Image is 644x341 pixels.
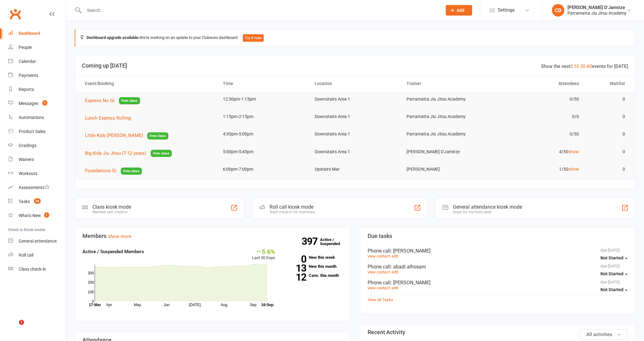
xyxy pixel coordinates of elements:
iframe: Intercom live chat [6,320,21,335]
div: Last 30 Days [252,248,275,261]
span: : [PERSON_NAME] [391,280,430,286]
button: Express No GiFree class [85,97,140,105]
a: Product Sales [8,125,66,139]
div: General attendance kiosk mode [453,204,522,210]
a: show more [108,234,131,239]
h3: Due tasks [368,233,628,239]
td: 0 [585,144,631,159]
button: Not Started [600,284,628,296]
strong: Active / Suspended Members [82,249,144,254]
td: 1/50 [493,162,585,177]
h3: Coming up [DATE] [82,63,628,69]
td: 0/50 [493,92,585,107]
div: Assessments [19,185,49,190]
a: Tasks 38 [8,195,66,209]
button: Big Kids Jiu Jitsu (7-12 years)Free class [85,149,172,157]
div: 5.6% [252,248,275,255]
div: Reports [19,87,34,92]
div: People [19,45,32,50]
td: 5:00pm-5:45pm [217,144,309,159]
div: Phone call [368,280,628,286]
div: Show the next events for [DATE] [541,63,628,70]
div: Waivers [19,157,34,162]
a: edit [392,270,398,274]
div: Messages [19,101,38,106]
div: Phone call [368,264,628,270]
span: Not Started [600,255,623,260]
th: Trainer [401,76,493,92]
div: Class check-in [19,267,46,272]
a: What's New1 [8,209,66,223]
td: 0 [585,92,631,107]
td: Downstairs Area 1 [309,127,401,141]
a: show [568,167,579,172]
input: Search... [82,6,438,15]
div: Roll call [19,253,33,258]
a: 20 [580,64,585,69]
span: Free class [151,150,172,157]
td: 0 [585,162,631,177]
td: 6:00pm-7:00pm [217,162,309,177]
span: 1 [42,100,47,106]
a: Calendar [8,54,66,69]
a: All [586,64,592,69]
a: Automations [8,111,66,125]
a: edit [392,254,398,258]
span: Free class [119,97,140,104]
span: Lunch Express Rolling [85,115,131,121]
td: Downstairs Area 1 [309,144,401,159]
a: edit [392,286,398,290]
a: 13New this month [284,264,342,268]
td: 0/0 [493,109,585,124]
td: [PERSON_NAME] [401,162,493,177]
td: 4/50 [493,144,585,159]
td: 12:30pm-1:15pm [217,92,309,107]
strong: Dashboard upgrade available: [87,35,139,40]
div: Staff check-in for members [270,210,315,214]
a: show [568,149,579,154]
td: Downstairs Area 1 [309,109,401,124]
a: 5 [570,64,573,69]
div: We're working on an update to your Clubworx dashboard. [75,29,635,47]
td: Parramatta Jiu Jitsu Academy [401,127,493,141]
div: Payments [19,73,38,78]
div: Great for the front desk [453,210,522,214]
a: 10 [574,64,579,69]
div: CD [552,4,564,17]
strong: 12 [284,272,306,282]
div: What's New [19,213,41,218]
div: Parramatta Jiu Jitsu Academy [567,10,627,16]
a: People [8,40,66,54]
span: Not Started [600,287,623,292]
a: view contact [368,254,390,258]
th: Event/Booking [79,76,217,92]
button: Foundations GiFree class [85,167,142,175]
td: 1:15pm-2:15pm [217,109,309,124]
a: Waivers [8,153,66,167]
button: Lunch Express Rolling [85,114,135,122]
h3: Members [82,233,343,239]
td: [PERSON_NAME] D'Jamirze [401,144,493,159]
span: Not Started [600,271,623,276]
a: 12Canx. this month [284,273,342,277]
a: General attendance kiosk mode [8,234,66,248]
span: Settings [498,3,515,17]
button: Not Started [600,268,628,280]
div: Phone call [368,248,628,254]
strong: 397 [302,237,320,246]
a: Class kiosk mode [8,262,66,276]
a: View all Tasks [368,297,393,302]
span: Add [457,8,464,13]
span: : abadi alhosani [391,264,426,270]
div: Dashboard [19,31,40,36]
td: 0/50 [493,127,585,141]
div: Workouts [19,171,37,176]
div: Calendar [19,59,36,64]
a: Reports [8,83,66,97]
div: Roll call kiosk mode [270,204,315,210]
a: 397Active / Suspended [320,233,347,250]
a: view contact [368,270,390,274]
td: Downstairs Area 1 [309,92,401,107]
span: 38 [34,198,41,204]
a: Clubworx [7,6,23,22]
